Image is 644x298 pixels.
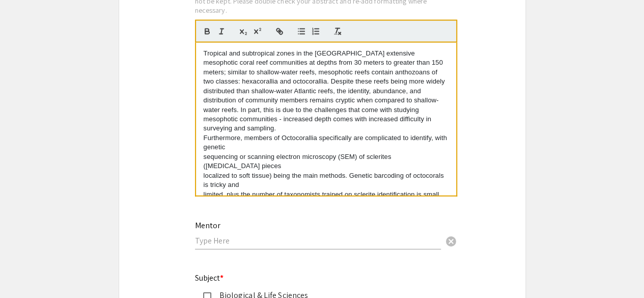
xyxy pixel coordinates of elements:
[8,252,43,290] iframe: Chat
[195,220,220,231] mat-label: Mentor
[204,152,449,171] p: sequencing or scanning electron microscopy (SEM) of sclerites ([MEDICAL_DATA] pieces
[441,230,461,251] button: Clear
[204,49,449,133] p: Tropical and subtropical zones in the [GEOGRAPHIC_DATA] extensive mesophotic coral reef communiti...
[195,273,224,283] mat-label: Subject
[204,190,449,209] p: limited, plus the number of taxonomists trained on sclerite identification is small. This project
[195,235,441,246] input: Type Here
[204,171,449,190] p: localized to soft tissue) being the main methods. Genetic barcoding of octocorals is tricky and
[204,133,449,152] p: Furthermore, members of Octocorallia specifically are complicated to identify, with genetic
[445,235,457,248] span: cancel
